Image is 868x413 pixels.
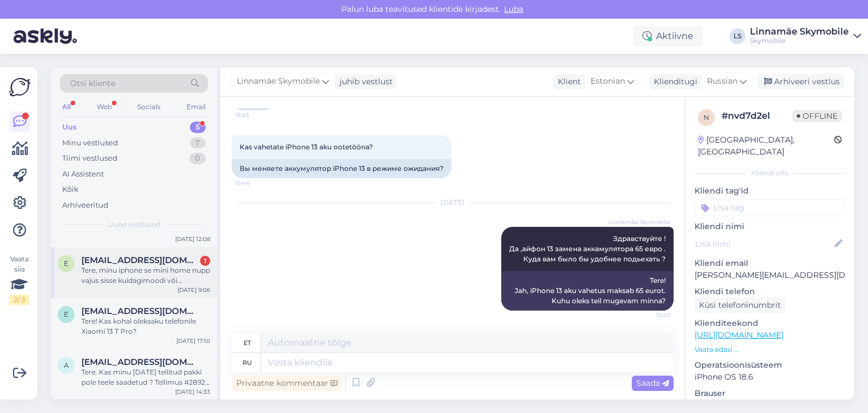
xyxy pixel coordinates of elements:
[501,271,674,311] div: Tere! Jah, iPhone 13 aku vahetus maksab 65 eurot. Kuhu oleks teil mugavam minna?
[750,27,849,36] div: Linnamäe Skymobile
[757,74,844,89] div: Arhiveeri vestlus
[9,76,31,98] img: Askly Logo
[695,221,845,233] p: Kliendi nimi
[176,337,210,345] div: [DATE] 17:10
[750,36,849,45] div: Skymobile
[108,220,160,230] span: Uued vestlused
[509,234,666,263] span: Здравствуйте ! Да ,айфон 13 замена аккамулятора 65 евро . Куда вам было бы удобнее подьехать ?
[695,298,785,313] div: Küsi telefoninumbrit
[695,330,783,340] a: [URL][DOMAIN_NAME]
[501,4,527,14] span: Luba
[94,100,114,114] div: Web
[81,357,199,367] span: argo.valdna@gmail.com
[240,143,373,151] span: Kas vahetate iPhone 13 aku ootetööna?
[64,259,68,268] span: e
[242,353,252,372] div: ru
[62,169,104,180] div: AI Assistent
[695,359,845,371] p: Operatsioonisüsteem
[70,78,115,89] span: Otsi kliente
[750,27,861,45] a: Linnamäe SkymobileSkymobile
[62,200,108,211] div: Arhiveeritud
[81,367,210,388] div: Tere. Kas minu [DATE] tellitud pakki pole teele saadetud ? Tellimus #2892 Parimat [GEOGRAPHIC_DATA]
[81,316,210,337] div: Tere! Kas kohal oleksaku telefonile Xiaomi 13 T Pro?
[184,100,208,114] div: Email
[553,76,581,88] div: Klient
[177,286,210,294] div: [DATE] 9:06
[237,75,320,88] span: Linnamäe Skymobile
[335,76,393,88] div: juhib vestlust
[695,286,845,298] p: Kliendi telefon
[62,122,77,133] div: Uus
[649,76,697,88] div: Klienditugi
[707,75,737,88] span: Russian
[64,310,68,319] span: e
[190,122,206,133] div: 5
[698,134,834,158] div: [GEOGRAPHIC_DATA], [GEOGRAPHIC_DATA]
[695,168,845,178] div: Kliendi info
[695,371,845,383] p: iPhone OS 18.6
[695,317,845,329] p: Klienditeekond
[235,179,277,187] span: 15:44
[135,100,163,114] div: Socials
[591,75,625,88] span: Estonian
[695,199,845,216] input: Lisa tag
[704,113,709,122] span: n
[190,137,206,149] div: 7
[695,269,845,281] p: [PERSON_NAME][EMAIL_ADDRESS][DOMAIN_NAME]
[232,197,674,208] div: [DATE]
[695,388,845,399] p: Brauser
[9,295,29,305] div: 2 / 3
[244,333,251,352] div: et
[81,255,199,265] span: erx1994@hotmail.com
[81,306,199,316] span: e.kekkonen@atlasbaltic.net
[636,378,669,388] span: Saada
[60,100,73,114] div: All
[633,26,702,46] div: Aktiivne
[175,235,210,243] div: [DATE] 12:08
[628,311,670,320] span: 13:47
[232,376,342,391] div: Privaatne kommentaar
[189,153,206,164] div: 0
[62,153,118,164] div: Tiimi vestlused
[695,238,832,250] input: Lisa nimi
[175,388,210,396] div: [DATE] 14:33
[81,265,210,286] div: Tere, minu iphone se mini home nupp vajus sisse kuidagimoodi või [PERSON_NAME], ei saa home nuppu...
[62,137,118,149] div: Minu vestlused
[9,254,29,305] div: Vaata siia
[722,109,792,123] div: # nvd7d2el
[232,159,452,178] div: Вы меняете аккумулятор iPhone 13 в режиме ожидания?
[235,111,277,119] span: 15:43
[730,28,745,44] div: LS
[695,257,845,269] p: Kliendi email
[792,110,842,122] span: Offline
[695,185,845,197] p: Kliendi tag'id
[62,184,79,195] div: Kõik
[609,218,670,226] span: Linnamäe Skymobile
[64,361,69,369] span: a
[695,345,845,355] p: Vaata edasi ...
[200,256,210,266] div: 1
